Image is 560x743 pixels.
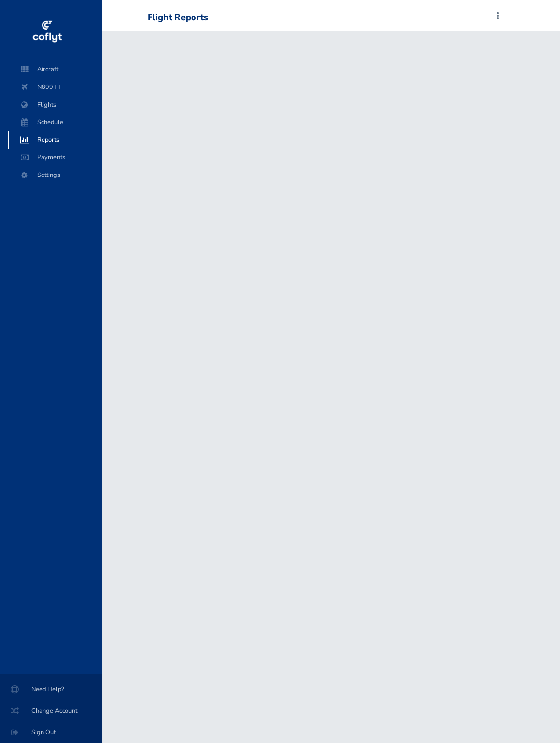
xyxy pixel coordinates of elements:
[148,12,208,23] div: Flight Reports
[12,723,90,741] span: Sign Out
[18,166,92,184] span: Settings
[18,131,92,149] span: Reports
[18,149,92,166] span: Payments
[18,113,92,131] span: Schedule
[31,17,63,46] img: coflyt logo
[12,702,90,720] span: Change Account
[18,78,92,96] span: N899TT
[18,61,92,78] span: Aircraft
[12,680,90,698] span: Need Help?
[18,96,92,113] span: Flights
